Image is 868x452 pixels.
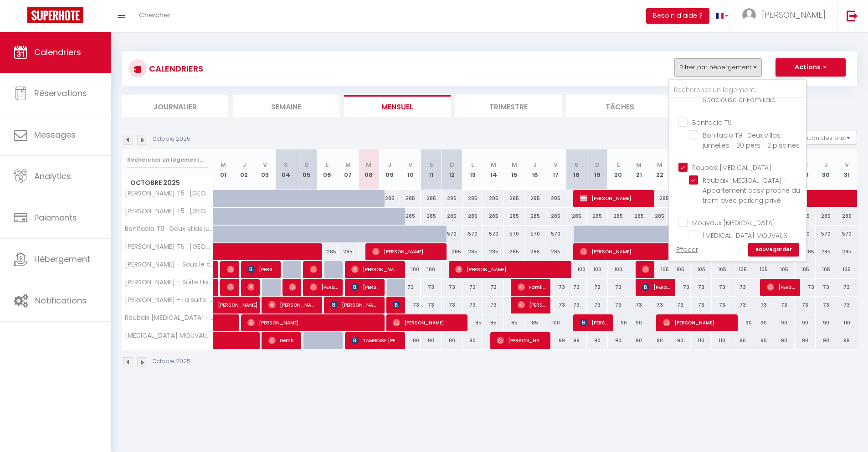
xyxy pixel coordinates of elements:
div: 73 [483,297,504,313]
abbr: J [242,160,246,169]
span: [PERSON_NAME] [642,261,649,278]
div: 80 [462,332,483,349]
div: 73 [712,279,733,296]
div: 73 [400,279,421,296]
span: [PERSON_NAME] [247,314,380,331]
div: Filtrer par hébergement [668,79,807,262]
div: 110 [836,314,857,331]
div: 285 [379,190,400,207]
div: 100 [608,261,629,278]
abbr: L [617,160,620,169]
div: 73 [462,279,483,296]
th: 05 [296,149,317,190]
span: [PERSON_NAME] [642,278,670,296]
span: [PERSON_NAME] [227,278,234,296]
abbr: V [408,160,412,169]
span: Octobre 2025 [122,176,213,190]
th: 30 [816,149,837,190]
div: 73 [774,297,795,313]
span: Notifications [35,295,87,306]
input: Rechercher un logement... [127,152,208,168]
div: 99 [836,332,857,349]
div: 570 [462,226,483,242]
abbr: S [284,160,288,169]
div: 285 [421,190,442,207]
abbr: J [533,160,537,169]
span: Bonifacio T9 · Deux villas jumelles - 20 pers - 2 piscines [123,226,215,232]
div: 100 [587,261,608,278]
div: 73 [712,297,733,313]
div: 73 [691,279,712,296]
abbr: J [824,160,828,169]
div: 285 [338,243,359,260]
div: 73 [566,279,587,296]
div: 90 [816,332,837,349]
div: 73 [483,279,504,296]
p: Octobre 2025 [153,135,190,144]
div: 73 [628,297,649,313]
abbr: L [326,160,329,169]
th: 08 [359,149,380,190]
div: 73 [442,279,462,296]
th: 19 [587,149,608,190]
div: 570 [524,226,545,242]
div: 285 [566,208,587,225]
div: 105 [774,261,795,278]
button: Gestion des prix [789,131,857,144]
th: 16 [524,149,545,190]
div: 90 [670,332,691,349]
span: [PERSON_NAME] [580,314,608,331]
img: Super Booking [27,7,83,23]
span: Family [PERSON_NAME] [518,278,545,296]
span: Roubaix [MEDICAL_DATA] · Appartement cosy proche du tram avec parking privé [123,314,215,321]
img: logout [847,10,858,21]
span: Calendriers [34,46,81,58]
abbr: V [845,160,849,169]
span: Mouvaux [MEDICAL_DATA] [692,218,775,227]
abbr: S [429,160,433,169]
span: Analytics [34,170,71,182]
span: [PERSON_NAME] [247,278,254,296]
div: 90 [587,332,608,349]
span: [PERSON_NAME] [455,261,567,278]
div: 99 [545,332,566,349]
span: [PERSON_NAME] [580,190,650,207]
div: 285 [483,190,504,207]
span: Hébergement [34,253,90,265]
li: Journalier [122,95,228,117]
div: 285 [524,190,545,207]
span: [PERSON_NAME] [247,261,275,278]
span: [PERSON_NAME] [663,314,733,331]
div: 285 [504,243,525,260]
div: 570 [545,226,566,242]
a: Sauvegarder [748,243,799,257]
div: 105 [753,261,774,278]
th: 31 [836,149,857,190]
span: [PERSON_NAME] [372,243,442,260]
span: [PERSON_NAME] [762,9,826,21]
span: [PERSON_NAME] [268,296,317,313]
div: 85 [524,314,545,331]
th: 01 [213,149,234,190]
div: 73 [795,297,816,313]
span: [PERSON_NAME] [218,292,260,309]
div: 285 [442,190,462,207]
div: 285 [400,190,421,207]
th: 17 [545,149,566,190]
div: 285 [649,208,670,225]
span: Réservations [34,87,87,99]
th: 02 [234,149,255,190]
div: 73 [732,297,753,313]
button: Besoin d'aide ? [646,8,709,24]
div: 285 [545,243,566,260]
div: 90 [732,314,753,331]
span: Bonifacio T9 · Deux villas jumelles - 20 pers - 2 piscines [703,131,800,150]
span: [PERSON_NAME] Se [310,261,317,278]
div: 90 [774,314,795,331]
div: 105 [816,261,837,278]
span: [PERSON_NAME] - Suite Historique [123,279,215,286]
span: [PERSON_NAME] [393,314,462,331]
div: 105 [649,261,670,278]
div: 73 [545,297,566,313]
div: 285 [608,208,629,225]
